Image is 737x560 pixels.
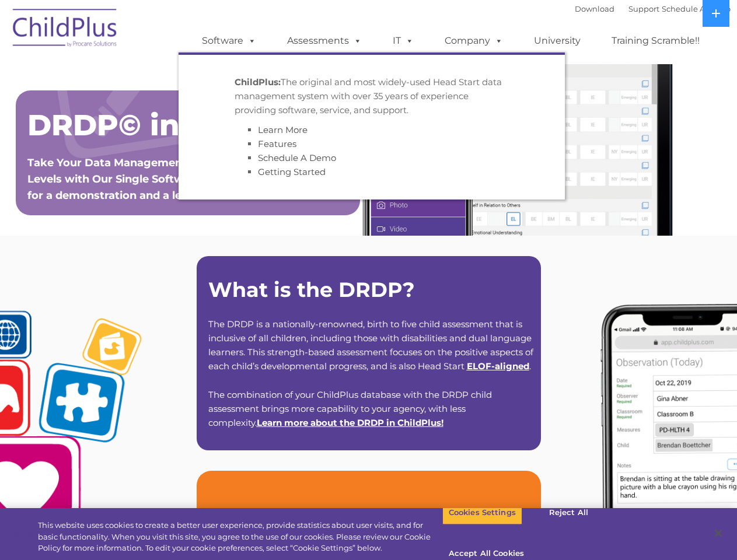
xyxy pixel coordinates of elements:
[532,501,605,525] button: Reject All
[235,75,509,117] p: The original and most widely-used Head Start data management system with over 35 years of experie...
[27,156,345,202] span: Take Your Data Management and Assessments to New Levels with Our Single Software Solutionnstratio...
[257,417,443,428] span: !
[522,29,592,52] a: University
[433,29,515,52] a: Company
[275,29,373,52] a: Assessments
[442,501,522,525] button: Cookies Settings
[705,520,731,546] button: Close
[208,389,492,428] span: The combination of your ChildPlus database with the DRDP child assessment brings more capability ...
[600,29,711,52] a: Training Scramble!!
[257,417,441,428] a: Learn more about the DRDP in ChildPlus
[575,4,731,13] font: |
[190,29,268,52] a: Software
[258,124,308,135] a: Learn More
[258,138,296,149] a: Features
[381,29,425,52] a: IT
[662,4,731,13] a: Schedule A Demo
[208,277,415,302] strong: What is the DRDP?
[38,520,442,554] div: This website uses cookies to create a better user experience, provide statistics about user visit...
[27,107,337,143] span: DRDP© in ChildPlus
[628,4,659,13] a: Support
[575,4,614,13] a: Download
[467,360,529,372] a: ELOF-aligned
[258,152,336,163] a: Schedule A Demo
[258,166,326,177] a: Getting Started
[235,76,281,87] strong: ChildPlus:
[7,1,124,59] img: ChildPlus by Procare Solutions
[208,318,533,372] span: The DRDP is a nationally-renowned, birth to five child assessment that is inclusive of all childr...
